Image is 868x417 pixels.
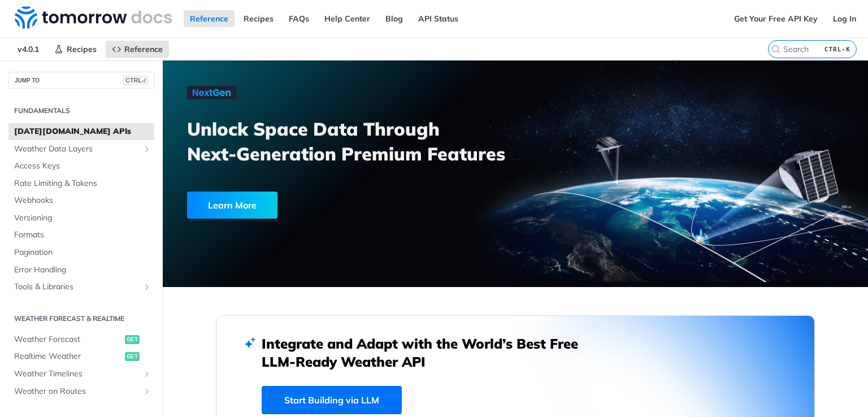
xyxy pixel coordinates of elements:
a: Weather on RoutesShow subpages for Weather on Routes [8,383,154,400]
span: Error Handling [14,264,151,276]
span: Weather Forecast [14,334,122,345]
a: Learn More [187,192,459,219]
span: Weather Data Layers [14,144,140,155]
h2: Fundamentals [8,106,154,116]
button: Show subpages for Weather Timelines [142,370,151,379]
span: Recipes [67,44,97,54]
a: Reference [106,41,169,58]
span: Formats [14,229,151,241]
h2: Weather Forecast & realtime [8,314,154,324]
a: FAQs [283,10,315,27]
a: Realtime Weatherget [8,348,154,365]
svg: Search [771,45,780,54]
span: get [125,352,140,361]
h2: Integrate and Adapt with the World’s Best Free LLM-Ready Weather API [262,335,595,371]
a: Rate Limiting & Tokens [8,175,154,192]
a: Blog [379,10,409,27]
span: Rate Limiting & Tokens [14,178,151,189]
span: v4.0.1 [11,41,45,58]
span: CTRL-/ [123,76,148,85]
a: Help Center [318,10,376,27]
button: Show subpages for Weather Data Layers [142,145,151,154]
img: Tomorrow.io Weather API Docs [15,6,172,29]
button: Show subpages for Weather on Routes [142,387,151,396]
span: Webhooks [14,195,151,206]
span: Tools & Libraries [14,281,140,293]
button: JUMP TOCTRL-/ [8,72,154,89]
a: Start Building via LLM [262,386,402,414]
a: Log In [827,10,862,27]
span: Pagination [14,247,151,258]
span: Weather on Routes [14,386,140,397]
span: Realtime Weather [14,351,122,362]
a: Get Your Free API Key [728,10,824,27]
a: Access Keys [8,158,154,175]
a: Recipes [48,41,103,58]
button: Show subpages for Tools & Libraries [142,283,151,292]
img: NextGen [187,86,237,99]
a: Formats [8,227,154,244]
a: Webhooks [8,192,154,209]
a: Recipes [237,10,280,27]
span: Access Keys [14,160,151,172]
a: [DATE][DOMAIN_NAME] APIs [8,123,154,140]
kbd: CTRL-K [822,44,853,55]
a: Reference [184,10,235,27]
a: API Status [412,10,465,27]
a: Weather Forecastget [8,331,154,348]
h3: Unlock Space Data Through Next-Generation Premium Features [187,116,528,166]
span: Weather Timelines [14,368,140,380]
a: Error Handling [8,262,154,279]
span: [DATE][DOMAIN_NAME] APIs [14,126,151,137]
span: Versioning [14,212,151,224]
span: Reference [124,44,163,54]
a: Weather TimelinesShow subpages for Weather Timelines [8,366,154,383]
a: Pagination [8,244,154,261]
a: Versioning [8,210,154,227]
div: Learn More [187,192,277,219]
span: get [125,335,140,344]
a: Weather Data LayersShow subpages for Weather Data Layers [8,141,154,158]
a: Tools & LibrariesShow subpages for Tools & Libraries [8,279,154,296]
